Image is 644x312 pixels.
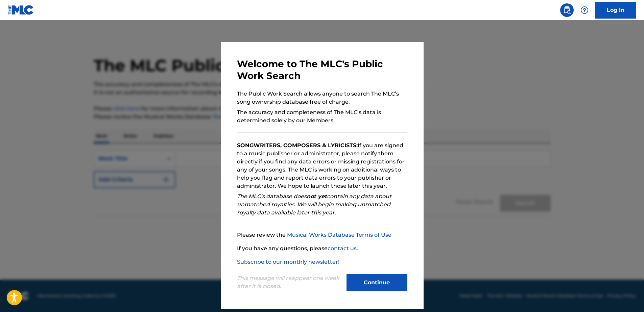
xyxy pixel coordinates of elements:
[237,274,342,290] p: This message will reappear one week after it is closed.
[578,3,591,17] div: Help
[595,2,636,19] a: Log In
[560,3,574,17] a: Public Search
[237,90,407,106] p: The Public Work Search allows anyone to search The MLC’s song ownership database free of charge.
[237,58,407,82] h3: Welcome to The MLC's Public Work Search
[307,193,327,200] strong: not yet
[237,244,407,253] p: If you have any questions, please .
[237,108,407,125] p: The accuracy and completeness of The MLC’s data is determined solely by our Members.
[237,193,391,216] em: The MLC’s database does contain any data about unmatched royalties. We will begin making unmatche...
[8,5,34,15] img: MLC Logo
[347,274,407,291] button: Continue
[563,6,571,14] img: search
[328,245,357,252] a: contact us
[237,259,339,265] a: Subscribe to our monthly newsletter!
[237,231,407,239] p: Please review the
[237,142,358,149] strong: SONGWRITERS, COMPOSERS & LYRICISTS:
[287,232,391,238] a: Musical Works Database Terms of Use
[237,141,407,190] p: If you are signed to a music publisher or administrator, please notify them directly if you find ...
[580,6,589,14] img: help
